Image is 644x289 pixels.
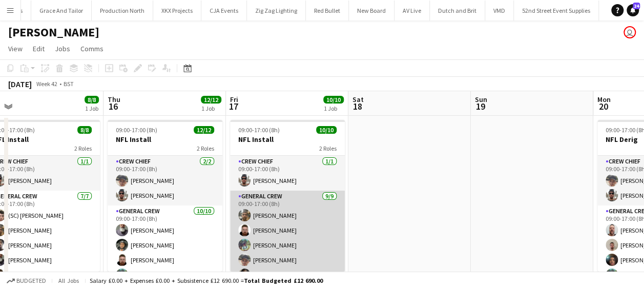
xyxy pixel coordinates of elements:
button: Production North [92,1,153,20]
button: Vive [599,1,627,20]
span: Total Budgeted £12 690.00 [244,277,323,284]
span: 2 Roles [74,144,92,152]
span: Week 42 [34,80,59,88]
div: 1 Job [324,105,343,112]
div: 1 Job [85,105,98,112]
button: AV Live [394,1,430,20]
a: Comms [76,42,108,55]
span: Mon [597,95,611,104]
span: Fri [230,95,238,104]
a: 24 [627,4,639,16]
div: 1 Job [201,105,221,112]
span: 2 Roles [319,144,337,152]
span: 20 [596,100,611,112]
button: Budgeted [5,275,48,286]
app-user-avatar: Dominic Riley [624,26,636,38]
button: 52nd Street Event Supplies [514,1,599,20]
div: [DATE] [8,79,32,89]
span: 10/10 [323,96,344,104]
app-card-role: Crew Chief2/209:00-17:00 (8h)[PERSON_NAME][PERSON_NAME] [108,156,222,205]
span: Sun [475,95,487,104]
span: Budgeted [16,277,46,284]
span: All jobs [56,277,81,284]
div: Salary £0.00 + Expenses £0.00 + Subsistence £12 690.00 = [90,277,323,284]
span: 12/12 [194,126,214,134]
span: 19 [473,100,487,112]
h3: NFL Install [108,135,222,144]
button: Red Bullet [306,1,349,20]
span: Comms [80,44,103,53]
button: CJA Events [201,1,247,20]
span: 8/8 [85,96,99,104]
button: Dutch and Brit [430,1,485,20]
a: Jobs [51,42,74,55]
span: Edit [33,44,45,53]
button: XKX Projects [153,1,201,20]
span: 2 Roles [197,144,214,152]
span: 24 [633,3,640,9]
app-card-role: Crew Chief1/109:00-17:00 (8h)[PERSON_NAME] [230,156,345,191]
span: View [8,44,23,53]
span: 12/12 [201,96,221,104]
span: Jobs [55,44,70,53]
span: 18 [351,100,364,112]
a: Edit [29,42,49,55]
span: 8/8 [77,126,92,134]
span: 09:00-17:00 (8h) [238,126,280,134]
span: 09:00-17:00 (8h) [116,126,157,134]
span: 16 [106,100,120,112]
a: View [4,42,27,55]
button: Grace And Tailor [31,1,92,20]
h1: [PERSON_NAME] [8,25,99,40]
app-job-card: 09:00-17:00 (8h)10/10NFL Install2 RolesCrew Chief1/109:00-17:00 (8h)[PERSON_NAME]General Crew9/90... [230,120,345,272]
div: BST [64,80,74,88]
h3: NFL Install [230,135,345,144]
span: Sat [352,95,364,104]
span: Thu [108,95,120,104]
button: New Board [349,1,394,20]
button: VMD [485,1,514,20]
span: 17 [228,100,238,112]
app-job-card: 09:00-17:00 (8h)12/12NFL Install2 RolesCrew Chief2/209:00-17:00 (8h)[PERSON_NAME][PERSON_NAME]Gen... [108,120,222,272]
button: Zig Zag Lighting [247,1,306,20]
span: 10/10 [316,126,337,134]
